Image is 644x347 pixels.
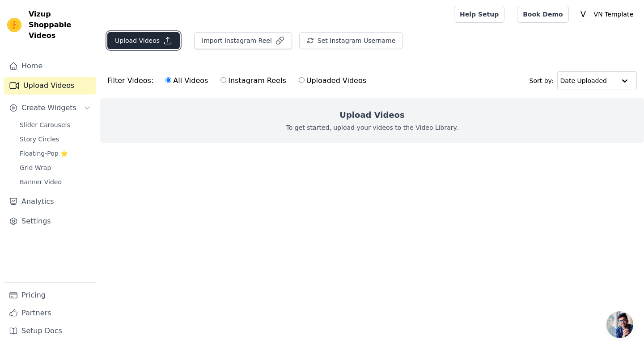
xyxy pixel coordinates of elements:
a: Settings [4,212,96,230]
input: All Videos [165,77,171,83]
span: Vizup Shoppable Videos [29,9,93,41]
a: Book Demo [517,6,568,23]
a: Grid Wrap [14,161,96,174]
p: To get started, upload your videos to the Video Library. [286,123,458,132]
a: Partners [4,304,96,322]
a: Floating-Pop ⭐ [14,147,96,160]
p: VN Template [590,6,637,22]
a: Upload Videos [4,77,96,95]
a: Home [4,57,96,75]
button: Create Widgets [4,99,96,117]
div: Open chat [606,311,633,338]
a: Help Setup [454,6,504,23]
img: Vizup [7,18,21,32]
button: Import Instagram Reel [194,32,292,49]
input: Uploaded Videos [299,77,305,83]
input: Instagram Reels [220,77,226,83]
span: Create Widgets [21,103,76,113]
div: Filter Videos: [107,70,371,91]
a: Story Circles [14,133,96,145]
span: Story Circles [20,135,59,144]
button: Upload Videos [107,32,180,49]
span: Floating-Pop ⭐ [20,149,68,158]
label: Instagram Reels [220,75,286,87]
div: Sort by: [530,71,637,90]
a: Pricing [4,286,96,304]
a: Setup Docs [4,322,96,340]
span: Grid Wrap [20,163,51,172]
h2: Upload Videos [339,109,404,121]
a: Analytics [4,193,96,211]
button: V VN Template [576,6,637,22]
a: Slider Carousels [14,119,96,131]
text: V [580,10,586,19]
span: Slider Carousels [20,120,70,129]
a: Banner Video [14,176,96,188]
label: Uploaded Videos [298,75,367,87]
button: Set Instagram Username [299,32,403,49]
label: All Videos [165,75,208,87]
span: Banner Video [20,178,62,186]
